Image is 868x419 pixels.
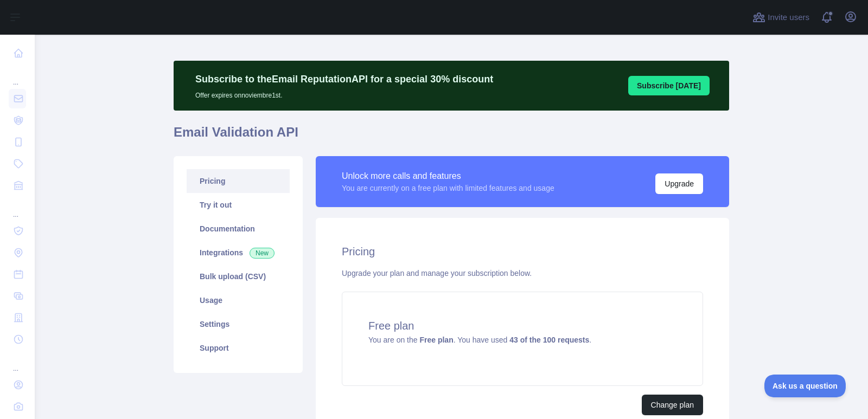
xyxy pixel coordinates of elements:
button: Upgrade [655,173,703,194]
h4: Free plan [368,318,676,333]
strong: 43 of the 100 requests [509,336,589,344]
a: Bulk upload (CSV) [187,265,290,288]
p: Offer expires on noviembre 1st. [195,87,493,100]
a: Support [187,336,290,360]
iframe: Toggle Customer Support [764,375,846,397]
div: ... [9,65,26,87]
span: You are on the . You have used . [368,336,591,344]
span: Invite users [768,11,809,24]
button: Invite users [750,9,812,26]
span: New [250,248,275,259]
div: ... [9,351,26,373]
a: Usage [187,288,290,312]
a: Documentation [187,217,290,241]
button: Change plan [642,395,703,415]
div: You are currently on a free plan with limited features and usage [342,183,554,194]
div: Unlock more calls and features [342,170,554,183]
a: Try it out [187,193,290,217]
a: Integrations New [187,241,290,265]
p: Subscribe to the Email Reputation API for a special 30 % discount [195,72,493,87]
strong: Free plan [419,336,453,344]
a: Settings [187,312,290,336]
a: Pricing [187,169,290,193]
h1: Email Validation API [174,124,729,150]
h2: Pricing [342,244,703,259]
button: Subscribe [DATE] [628,76,710,95]
div: ... [9,197,26,219]
div: Upgrade your plan and manage your subscription below. [342,268,703,279]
